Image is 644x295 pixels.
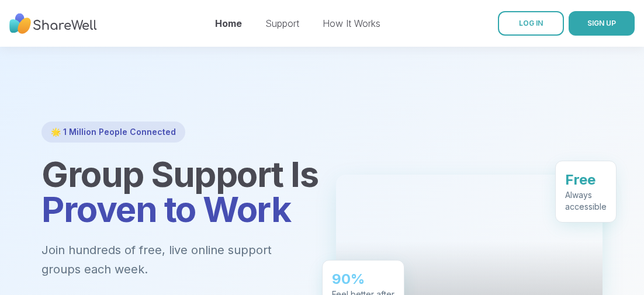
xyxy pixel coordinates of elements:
a: Support [265,18,299,29]
span: SIGN UP [587,19,616,27]
span: Proven to Work [41,188,290,230]
span: LOG IN [519,19,543,27]
a: How It Works [323,18,380,29]
div: Free [565,170,607,189]
div: 90% [332,269,394,288]
a: Home [215,18,242,29]
img: ShareWell Nav Logo [9,8,97,40]
a: LOG IN [498,11,564,36]
h1: Group Support Is [41,157,308,227]
div: Always accessible [565,189,607,212]
button: SIGN UP [569,11,635,36]
div: 🌟 1 Million People Connected [41,122,185,143]
p: Join hundreds of free, live online support groups each week. [41,241,308,279]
